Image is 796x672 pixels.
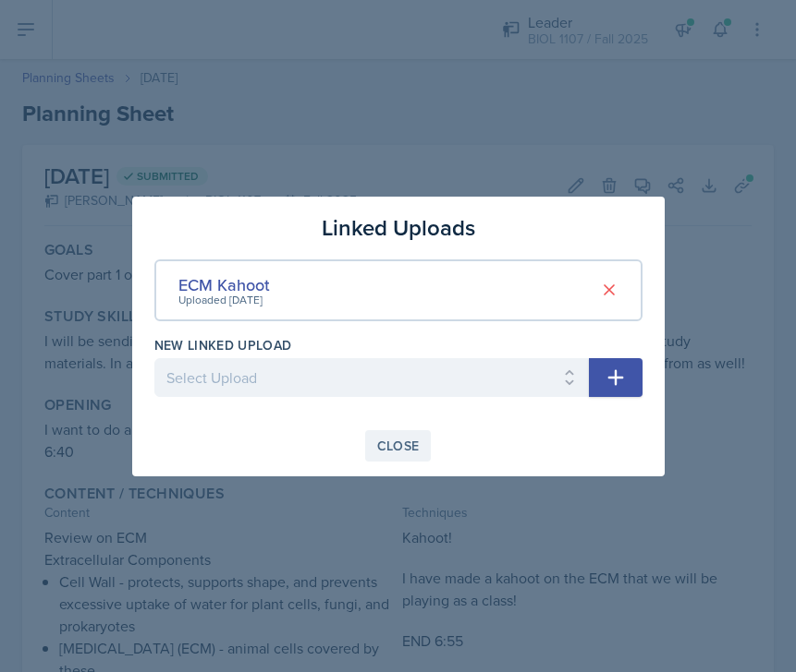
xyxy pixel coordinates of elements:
label: New Linked Upload [154,336,292,354]
div: ECM Kahoot [178,272,270,297]
div: Uploaded [DATE] [178,292,270,308]
div: Close [377,438,420,453]
button: Close [365,430,432,462]
h3: Linked Uploads [322,211,475,245]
